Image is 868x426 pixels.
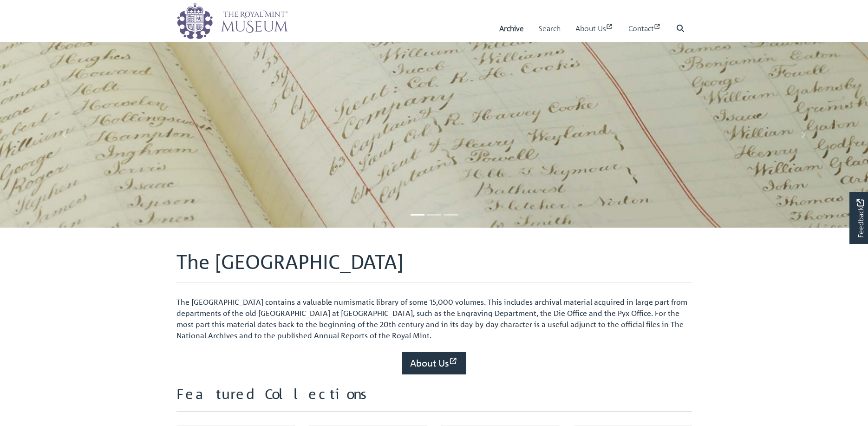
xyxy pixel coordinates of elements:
[738,42,868,228] a: Move to next slideshow image
[176,296,692,341] p: The [GEOGRAPHIC_DATA] contains a valuable numismatic library of some 15,000 volumes. This include...
[176,2,288,39] img: logo_wide.png
[176,386,692,412] h2: Featured Collections
[575,15,613,42] a: About Us
[402,352,466,374] a: About Us
[499,15,524,42] a: Archive
[628,15,661,42] a: Contact
[176,250,692,282] h1: The [GEOGRAPHIC_DATA]
[855,199,866,237] span: Feedback
[539,15,561,42] a: Search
